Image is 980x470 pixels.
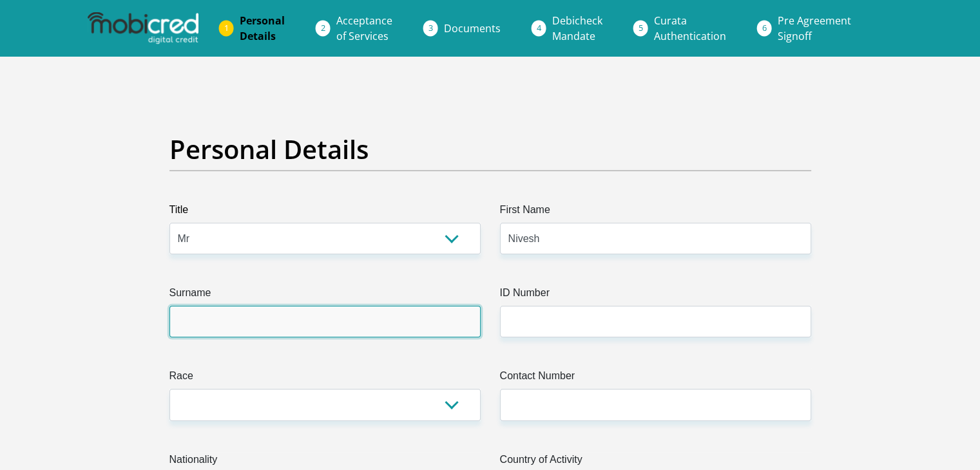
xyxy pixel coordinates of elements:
a: Documents [434,15,511,41]
span: Acceptance of Services [336,14,392,43]
label: Surname [169,285,481,306]
span: Personal Details [240,14,285,43]
a: Pre AgreementSignoff [767,8,861,49]
label: Contact Number [500,368,811,389]
span: Documents [444,21,501,35]
input: ID Number [500,306,811,337]
input: Surname [169,306,481,337]
span: Debicheck Mandate [552,14,602,43]
label: Title [169,202,481,223]
a: CurataAuthentication [644,8,736,49]
label: ID Number [500,285,811,306]
a: DebicheckMandate [542,8,613,49]
label: Race [169,368,481,389]
a: Acceptanceof Services [326,8,403,49]
input: Contact Number [500,389,811,420]
span: Pre Agreement Signoff [778,14,851,43]
span: Curata Authentication [654,14,726,43]
h2: Personal Details [169,134,811,165]
img: mobicred logo [88,12,198,44]
a: PersonalDetails [229,8,295,49]
label: First Name [500,202,811,223]
input: First Name [500,223,811,254]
